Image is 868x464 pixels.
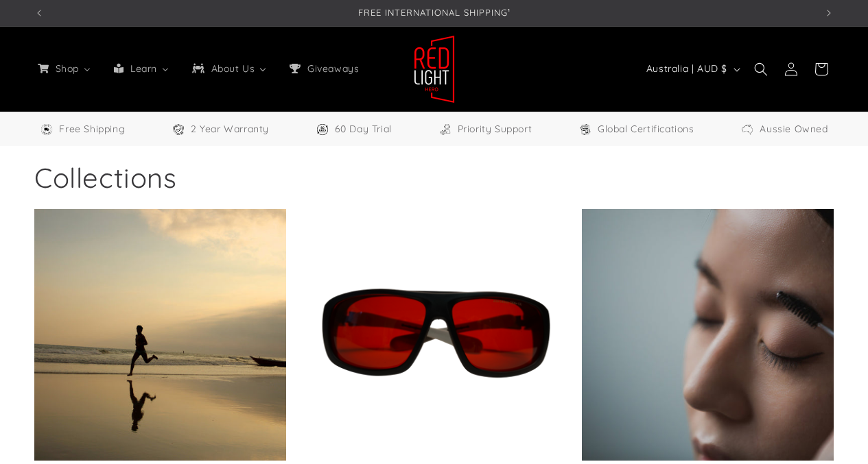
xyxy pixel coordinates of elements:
a: 60 Day Trial [316,121,392,138]
span: Australia | AUD $ [646,62,727,76]
span: About Us [209,62,257,75]
span: Giveaways [305,62,360,75]
a: Giveaways [278,54,368,83]
span: FREE INTERNATIONAL SHIPPING¹ [358,7,511,18]
img: Free Shipping Icon [40,123,54,136]
img: Red Light Hero [414,35,455,103]
button: Australia | AUD $ [638,56,746,82]
img: Trial Icon [316,123,329,136]
img: Certifications Icon [578,123,592,136]
a: Priority Support [438,121,532,138]
span: Aussie Owned [760,121,828,138]
a: Red Light Hero [408,29,460,108]
a: 2 Year Warranty [172,121,269,138]
a: Learn [102,54,180,83]
span: Priority Support [458,121,532,138]
span: Global Certifications [598,121,694,138]
a: Shop [26,54,102,83]
img: Warranty Icon [172,123,185,136]
span: Free Shipping [59,121,125,138]
img: Aussie Owned Icon [740,123,754,136]
span: Learn [128,62,159,75]
span: 2 Year Warranty [191,121,269,138]
a: About Us [180,54,278,83]
a: Aussie Owned [740,121,828,138]
span: Shop [53,62,80,75]
summary: Search [746,54,776,84]
img: Support Icon [438,123,452,136]
h1: Collections [34,160,834,195]
span: 60 Day Trial [335,121,392,138]
a: Free Worldwide Shipping [40,121,125,138]
a: Global Certifications [578,121,694,138]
